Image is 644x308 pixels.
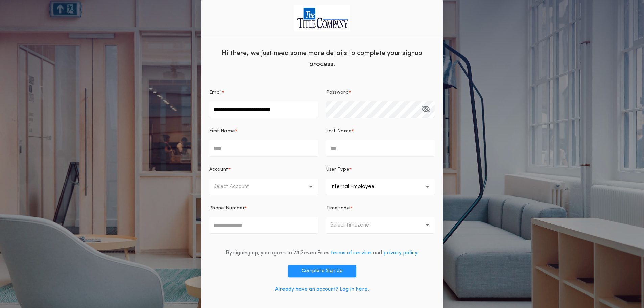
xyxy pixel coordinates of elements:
a: privacy policy. [383,250,419,256]
p: Timezone [326,205,350,212]
input: Password* [326,101,435,118]
button: Password* [422,101,430,118]
a: terms of service [331,250,372,256]
p: Email [209,89,222,96]
p: First Name [209,128,235,135]
button: Internal Employee [326,179,435,195]
p: Phone Number [209,205,245,212]
button: Select Account [209,179,318,195]
button: Select timezone [326,217,435,233]
p: Select Account [213,183,260,191]
p: Password [326,89,349,96]
input: Phone Number* [209,217,318,233]
p: Account [209,166,228,173]
button: Complete Sign Up [288,265,356,277]
p: User Type [326,166,350,173]
p: Select timezone [330,221,380,229]
div: Hi there, we just need some more details to complete your signup process. [201,43,443,73]
input: Email* [209,101,318,118]
a: Already have an account? Log in here. [275,287,369,292]
p: Last Name [326,128,352,135]
div: By signing up, you agree to 24|Seven Fees and [226,249,419,257]
input: Last Name* [326,140,435,156]
img: logo [294,5,350,31]
input: First Name* [209,140,318,156]
p: Internal Employee [330,183,385,191]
